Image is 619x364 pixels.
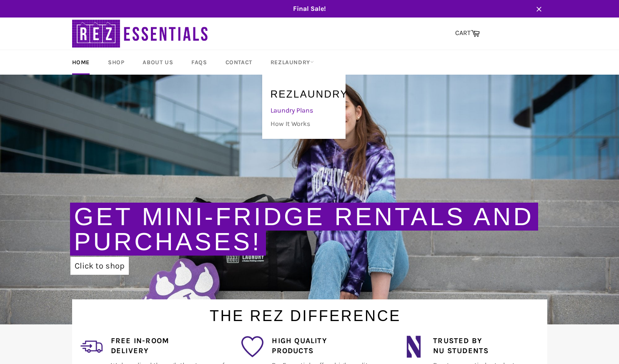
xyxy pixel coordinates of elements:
a: How It Works [266,117,337,131]
div: RezLaundry [262,75,346,139]
a: CART [451,25,484,42]
h4: High Quality Products [272,336,386,356]
span: Final Sale! [64,4,556,13]
h4: Free In-Room Delivery [111,336,225,356]
a: FAQs [183,50,215,75]
img: northwestern_wildcats_tiny.png [403,336,425,358]
h5: RezLaundry [271,87,348,101]
a: Get Mini-Fridge Rentals and Purchases! [74,203,534,256]
img: favorite_1.png [241,336,263,358]
h1: The Rez Difference [64,299,547,326]
img: delivery_2.png [80,336,103,358]
a: RezLaundry [262,50,322,75]
a: Shop [100,50,133,75]
img: RezEssentials [72,18,210,50]
a: About Us [134,50,181,75]
a: Contact [217,50,261,75]
a: Home [64,50,98,75]
h4: Trusted by NU Students [433,336,547,356]
a: Laundry Plans [266,104,337,117]
a: Click to shop [70,257,129,275]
